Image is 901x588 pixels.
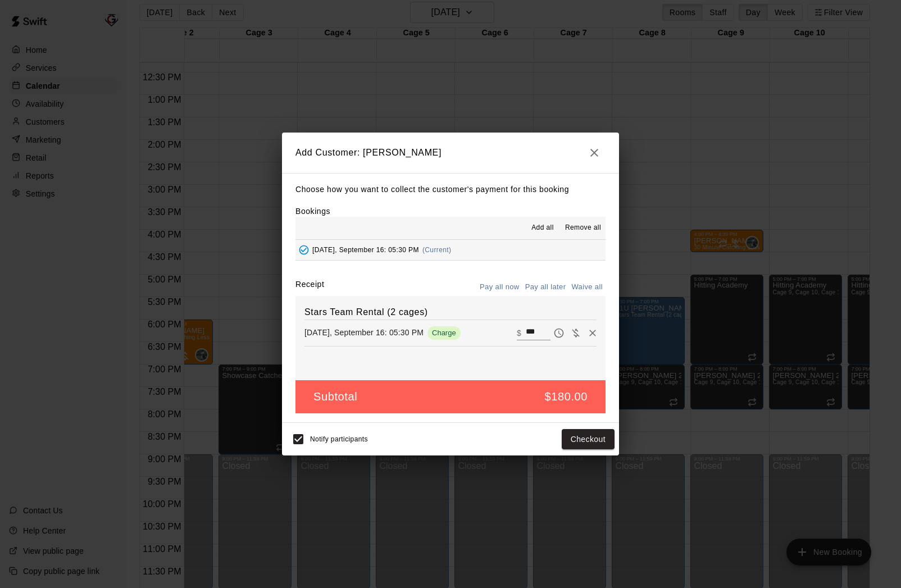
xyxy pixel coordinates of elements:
button: Pay all now [477,279,522,296]
h2: Add Customer: [PERSON_NAME] [282,133,619,173]
button: Added - Collect Payment[DATE], September 16: 05:30 PM(Current) [295,240,606,261]
button: Added - Collect Payment [295,241,312,258]
h6: Stars Team Rental (2 cages) [304,305,597,320]
p: Choose how you want to collect the customer's payment for this booking [295,183,606,197]
label: Bookings [295,207,330,216]
span: (Current) [422,246,452,254]
span: Add all [531,222,554,234]
span: Remove all [565,222,601,234]
button: Pay all later [522,279,569,296]
button: Remove [584,325,601,341]
button: Waive all [568,279,606,296]
button: Remove all [561,219,606,237]
h5: Subtotal [313,389,357,404]
button: Checkout [562,429,615,450]
span: Pay later [550,327,567,337]
h5: $180.00 [545,389,588,404]
span: Notify participants [310,435,368,443]
span: [DATE], September 16: 05:30 PM [312,246,419,254]
span: Waive payment [567,327,584,337]
p: [DATE], September 16: 05:30 PM [304,327,424,338]
button: Add all [525,219,561,237]
span: Charge [427,329,461,337]
label: Receipt [295,279,324,296]
p: $ [517,327,521,339]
